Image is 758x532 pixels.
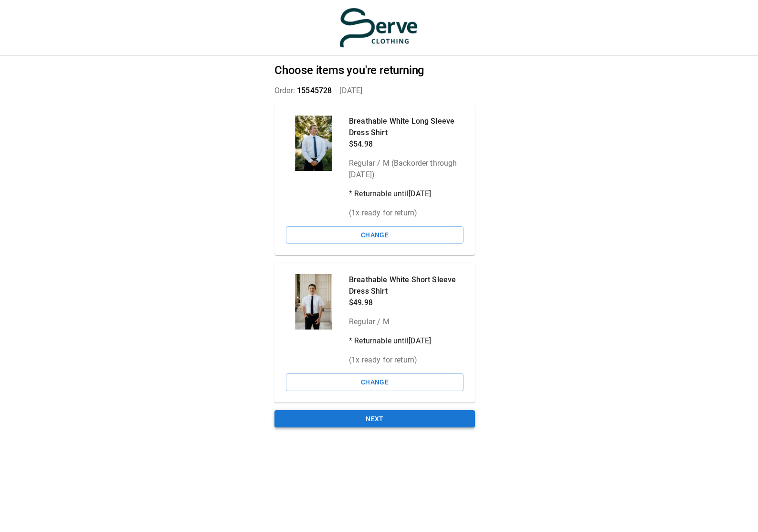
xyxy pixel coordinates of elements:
p: Breathable White Long Sleeve Dress Shirt [349,116,463,138]
span: 15545728 [297,86,332,95]
img: serve-clothing.myshopify.com-3331c13f-55ad-48ba-bef5-e23db2fa8125 [339,7,418,48]
p: ( 1 x ready for return) [349,207,463,219]
p: $54.98 [349,138,463,150]
h2: Choose items you're returning [274,64,475,77]
div: Breathable White Long Sleeve Dress Shirt - Serve Clothing [286,116,341,171]
p: * Returnable until [DATE] [349,188,463,200]
p: Order: [DATE] [274,85,475,96]
p: Regular / M [349,316,463,328]
p: $49.98 [349,297,463,309]
p: * Returnable until [DATE] [349,335,463,347]
p: ( 1 x ready for return) [349,354,463,366]
p: Regular / M (Backorder through [DATE]) [349,158,463,181]
div: Breathable White Short Sleeve Dress Shirt - Serve Clothing [286,274,341,330]
button: Change [286,226,463,244]
p: Breathable White Short Sleeve Dress Shirt [349,274,463,297]
button: Next [274,410,475,428]
button: Change [286,373,463,391]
